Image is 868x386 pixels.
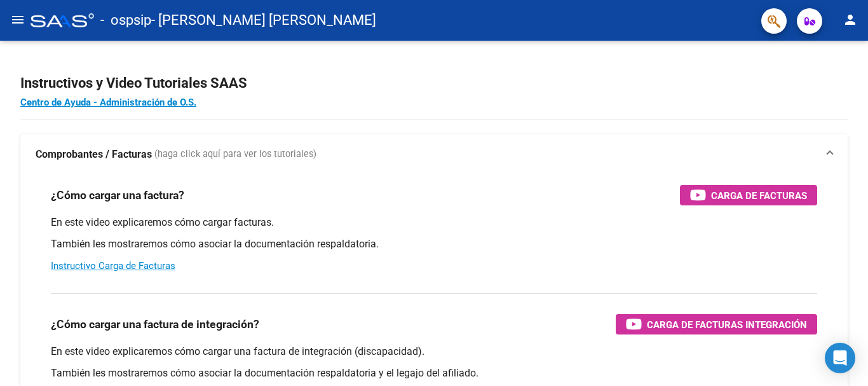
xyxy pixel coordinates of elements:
span: - [PERSON_NAME] [PERSON_NAME] [151,6,376,34]
h3: ¿Cómo cargar una factura de integración? [51,315,259,333]
span: Carga de Facturas Integración [647,317,807,333]
a: Centro de Ayuda - Administración de O.S. [20,97,196,108]
p: También les mostraremos cómo asociar la documentación respaldatoria. [51,237,817,251]
a: Instructivo Carga de Facturas [51,260,175,272]
mat-icon: menu [10,12,25,27]
strong: Comprobantes / Facturas [36,148,152,162]
div: Open Intercom Messenger [825,343,855,373]
h2: Instructivos y Video Tutoriales SAAS [20,71,848,95]
mat-expansion-panel-header: Comprobantes / Facturas (haga click aquí para ver los tutoriales) [20,134,848,175]
p: En este video explicaremos cómo cargar facturas. [51,216,817,230]
button: Carga de Facturas [680,185,817,205]
h3: ¿Cómo cargar una factura? [51,186,184,204]
p: También les mostraremos cómo asociar la documentación respaldatoria y el legajo del afiliado. [51,366,817,380]
span: Carga de Facturas [711,188,807,203]
span: - ospsip [100,6,151,34]
span: (haga click aquí para ver los tutoriales) [154,148,316,162]
p: En este video explicaremos cómo cargar una factura de integración (discapacidad). [51,345,817,359]
button: Carga de Facturas Integración [616,314,817,334]
mat-icon: person [843,12,858,27]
